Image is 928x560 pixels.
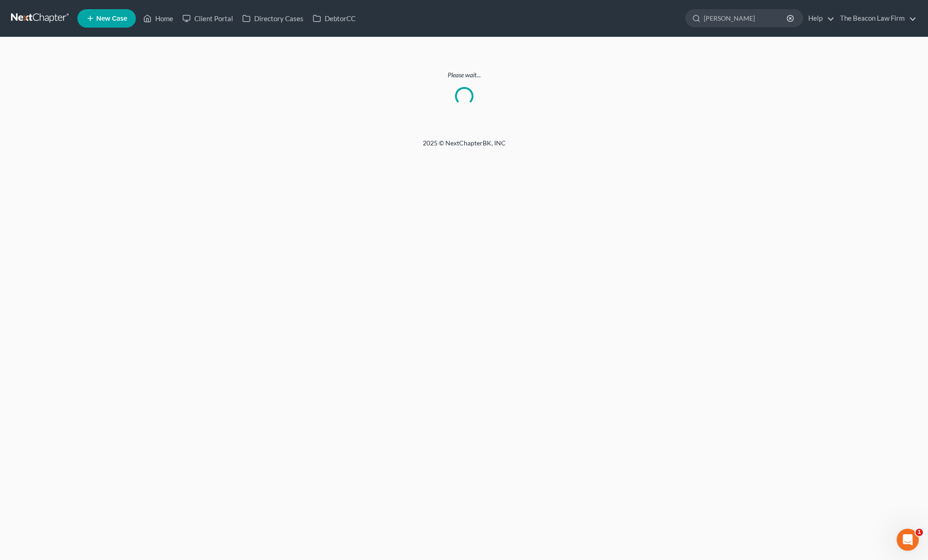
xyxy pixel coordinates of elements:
div: 2025 © NextChapterBK, INC [202,139,727,155]
span: 1 [916,529,923,536]
a: DebtorCC [308,10,360,27]
a: Directory Cases [238,10,308,27]
a: Help [804,10,835,27]
input: Search by name... [704,10,788,27]
iframe: Intercom live chat [897,529,919,551]
a: Client Portal [178,10,238,27]
a: The Beacon Law Firm [835,10,916,27]
a: Home [139,10,178,27]
p: Please wait... [11,70,917,80]
span: New Case [96,15,127,22]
